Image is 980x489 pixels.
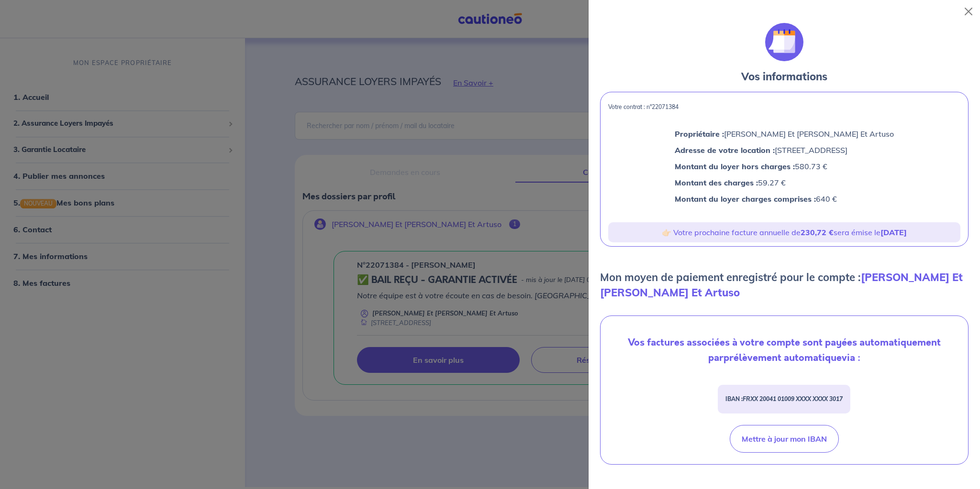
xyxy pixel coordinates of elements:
[725,395,843,402] strong: IBAN :
[675,144,894,156] p: [STREET_ADDRESS]
[608,104,960,110] p: Votre contrat : n°22071384
[608,335,960,366] p: Vos factures associées à votre compte sont payées automatiquement par via :
[675,128,894,140] p: [PERSON_NAME] Et [PERSON_NAME] Et Artuso
[675,176,894,189] p: 59.27 €
[675,193,894,205] p: 640 €
[675,178,758,187] strong: Montant des charges :
[730,425,839,453] button: Mettre à jour mon IBAN
[675,129,724,139] strong: Propriétaire :
[675,160,894,173] p: 580.73 €
[741,70,827,83] strong: Vos informations
[880,228,907,237] strong: [DATE]
[600,270,969,300] p: Mon moyen de paiement enregistré pour le compte :
[743,395,843,402] em: FRXX 20041 01009 XXXX XXXX 3017
[801,228,834,237] strong: 230,72 €
[612,226,957,239] p: 👉🏻 Votre prochaine facture annuelle de sera émise le
[675,145,775,155] strong: Adresse de votre location :
[961,4,976,19] button: Close
[675,194,816,204] strong: Montant du loyer charges comprises :
[765,23,803,61] img: illu_calendar.svg
[724,351,842,365] strong: prélèvement automatique
[675,162,795,171] strong: Montant du loyer hors charges :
